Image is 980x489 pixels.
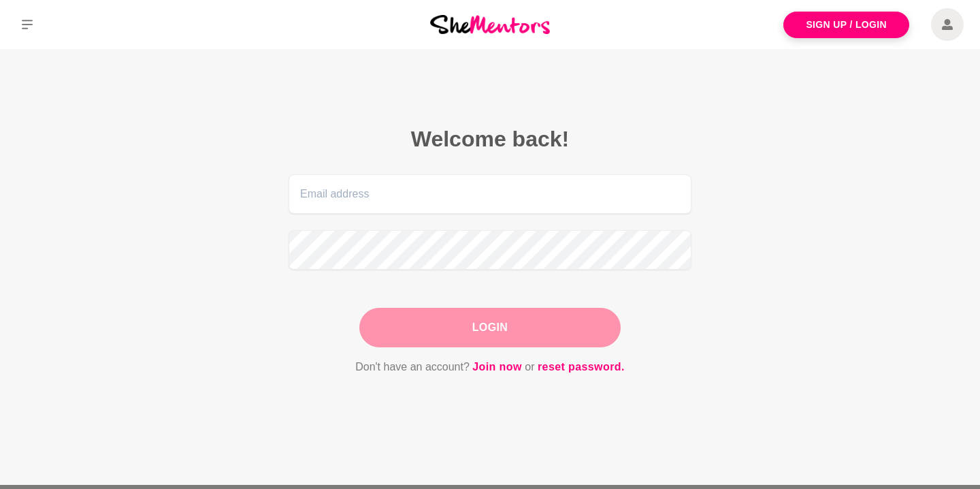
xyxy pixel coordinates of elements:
[472,358,522,376] a: Join now
[783,12,909,38] a: Sign Up / Login
[430,15,550,33] img: She Mentors Logo
[289,125,691,153] h2: Welcome back!
[538,358,625,376] a: reset password.
[289,358,691,376] p: Don't have an account? or
[289,174,691,214] input: Email address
